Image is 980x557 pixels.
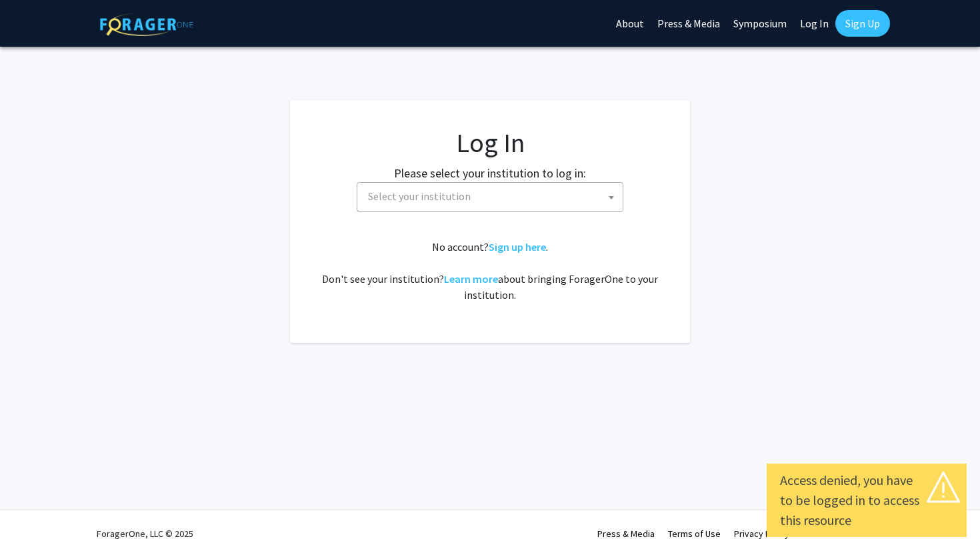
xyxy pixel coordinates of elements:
[489,240,546,253] a: Sign up here
[597,528,655,540] a: Press & Media
[363,183,623,210] span: Select your institution
[444,272,498,286] a: Learn more about bringing ForagerOne to your institution
[100,13,193,36] img: ForagerOne Logo
[668,528,721,540] a: Terms of Use
[835,10,890,37] a: Sign Up
[317,127,663,159] h1: Log In
[317,239,663,303] div: No account? . Don't see your institution? about bringing ForagerOne to your institution.
[368,189,471,203] span: Select your institution
[734,528,789,540] a: Privacy Policy
[97,510,193,557] div: ForagerOne, LLC © 2025
[780,470,953,530] div: Access denied, you have to be logged in to access this resource
[394,164,586,182] label: Please select your institution to log in:
[357,182,623,212] span: Select your institution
